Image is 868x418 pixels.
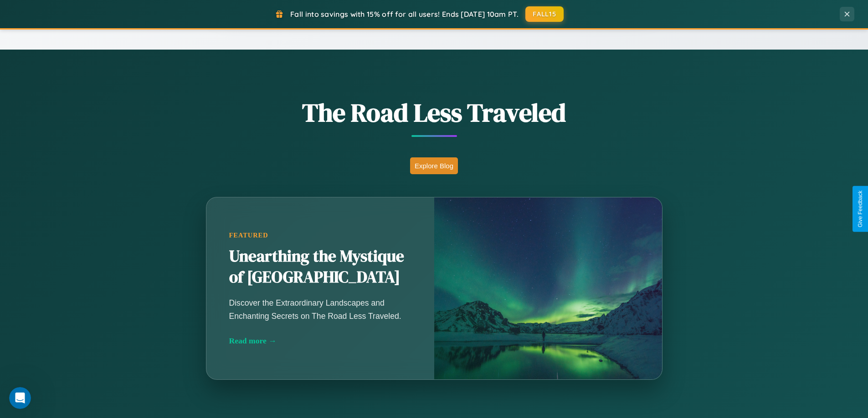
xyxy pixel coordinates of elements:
span: Fall into savings with 15% off for all users! Ends [DATE] 10am PT. [290,10,519,19]
div: Give Feedback [857,191,863,227]
p: Discover the Extraordinary Landscapes and Enchanting Secrets on The Road Less Traveled. [229,297,411,322]
button: FALL15 [525,6,564,22]
iframe: Intercom live chat [9,387,31,409]
div: Read more → [229,336,411,346]
div: Featured [229,232,411,239]
button: Explore Blog [410,157,458,174]
h2: Unearthing the Mystique of [GEOGRAPHIC_DATA] [229,246,411,288]
h1: The Road Less Traveled [161,95,708,130]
